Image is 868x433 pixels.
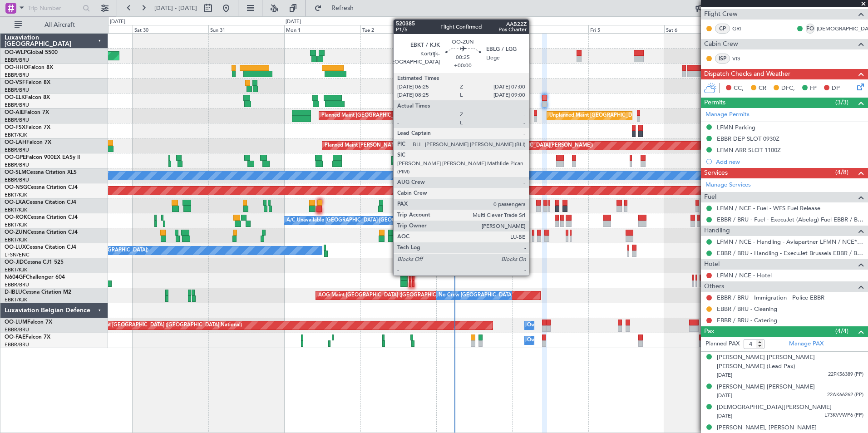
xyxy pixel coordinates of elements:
a: OO-SLMCessna Citation XLS [5,170,77,175]
div: [DATE] [286,18,301,26]
span: OO-ZUN [5,230,27,235]
div: Cleaning [GEOGRAPHIC_DATA] ([GEOGRAPHIC_DATA] National) [394,154,546,167]
div: Tue 2 [360,25,436,33]
a: EBBR/BRU [5,281,29,288]
span: OO-LUM [5,320,27,325]
span: OO-SLM [5,170,26,175]
span: OO-GPE [5,155,26,160]
span: Cabin Crew [704,39,738,49]
a: EBBR/BRU [5,326,29,333]
div: Add new [716,158,863,166]
span: [DATE] [717,392,732,399]
span: D-IBLU [5,290,22,295]
span: OO-FSX [5,125,25,130]
span: Others [704,281,724,292]
a: OO-FAEFalcon 7X [5,335,50,340]
a: EBKT/KJK [5,266,27,273]
div: No Crew [GEOGRAPHIC_DATA] ([GEOGRAPHIC_DATA] National) [439,289,591,302]
span: OO-NSG [5,185,27,190]
a: EBKT/KJK [5,221,27,228]
a: EBBR / BRU - Cleaning [717,305,777,313]
span: Flight Crew [704,9,738,20]
div: [PERSON_NAME], [PERSON_NAME] [717,423,817,433]
a: EBBR/BRU [5,162,29,168]
span: Permits [704,98,725,108]
a: EBKT/KJK [5,207,27,213]
div: [PERSON_NAME] [PERSON_NAME] [717,383,815,392]
div: Sun 31 [208,25,284,33]
a: LFMN / NCE - Handling - Aviapartner LFMN / NCE*****MY HANDLING**** [717,238,863,246]
input: Trip Number [28,1,80,15]
span: OO-LAH [5,140,26,145]
a: LFMN / NCE - Fuel - WFS Fuel Release [717,204,820,212]
div: [DATE] [110,18,125,26]
a: EBBR/BRU [5,341,29,348]
div: Fri 5 [588,25,664,33]
span: OO-ROK [5,215,27,220]
a: OO-WLPGlobal 5500 [5,50,58,55]
span: 22FK56389 (PP) [828,371,863,379]
span: (4/8) [835,167,848,177]
a: Manage PAX [789,340,824,349]
span: All Aircraft [24,22,96,28]
a: OO-LXACessna Citation CJ4 [5,200,76,205]
a: EBKT/KJK [5,132,27,138]
a: Manage Services [705,181,751,190]
div: [PERSON_NAME] [PERSON_NAME] [PERSON_NAME] (Lead Pax) [717,353,863,371]
a: OO-LUMFalcon 7X [5,320,52,325]
button: Refresh [310,1,365,15]
span: OO-ELK [5,95,25,100]
a: EBBR / BRU - Handling - ExecuJet Brussels EBBR / BRU [717,249,863,257]
div: Wed 3 [436,25,512,33]
div: FO [806,24,814,34]
a: EBBR/BRU [5,102,29,108]
span: (4/4) [835,326,848,336]
a: OO-LUXCessna Citation CJ4 [5,245,76,250]
span: OO-AIE [5,110,24,115]
div: ISP [715,54,730,64]
a: OO-ELKFalcon 8X [5,95,50,100]
span: [DATE] [717,413,732,419]
div: Sat 30 [133,25,208,33]
a: EBBR/BRU [5,177,29,183]
div: [DEMOGRAPHIC_DATA][PERSON_NAME] [717,403,832,412]
a: EBBR / BRU - Immigration - Police EBBR [717,294,824,301]
a: OO-FSXFalcon 7X [5,125,50,130]
div: LFMN Parking [717,123,755,131]
a: EBKT/KJK [5,296,27,303]
a: OO-VSFFalcon 8X [5,80,50,85]
span: DFC, [781,84,795,93]
div: CP [715,24,730,34]
a: OO-ZUNCessna Citation CJ4 [5,230,78,235]
div: AOG Maint [GEOGRAPHIC_DATA] ([GEOGRAPHIC_DATA] National) [318,289,476,302]
div: Planned Maint [GEOGRAPHIC_DATA] ([GEOGRAPHIC_DATA] National) [78,319,242,332]
span: DP [832,84,840,93]
div: LFMN ARR SLOT 1100Z [717,146,781,154]
a: EBBR/BRU [5,72,29,79]
div: A/C Unavailable [GEOGRAPHIC_DATA]-[GEOGRAPHIC_DATA] [286,214,431,227]
span: Hotel [704,259,720,270]
a: GRI [732,25,753,33]
span: Handling [704,226,730,236]
div: Owner Melsbroek Air Base [527,334,589,347]
span: OO-JID [5,260,24,265]
span: FP [810,84,817,93]
label: Planned PAX [705,340,740,349]
a: EBKT/KJK [5,236,27,243]
a: LFMN / NCE - Hotel [717,271,772,279]
span: Refresh [324,5,362,11]
a: LFSN/ENC [5,251,30,258]
a: N604GFChallenger 604 [5,275,65,280]
span: Services [704,168,728,178]
a: EBBR/BRU [5,117,29,123]
a: Manage Permits [705,110,750,119]
a: OO-JIDCessna CJ1 525 [5,260,64,265]
a: OO-HHOFalcon 8X [5,65,53,70]
span: L73KVVWP6 (PP) [824,412,863,419]
span: OO-VSF [5,80,25,85]
span: (3/3) [835,98,848,107]
div: Planned Maint [GEOGRAPHIC_DATA] ([GEOGRAPHIC_DATA]) [321,109,464,123]
span: OO-HHO [5,65,28,70]
span: Fuel [704,192,716,202]
a: D-IBLUCessna Citation M2 [5,290,71,295]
